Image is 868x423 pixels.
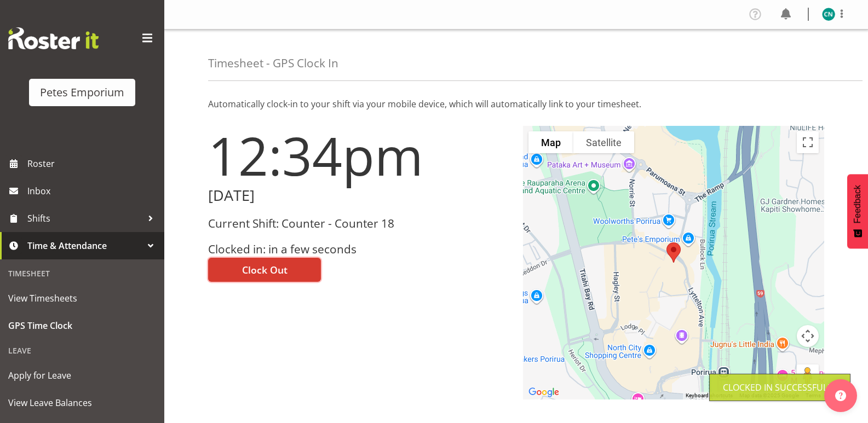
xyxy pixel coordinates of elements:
[208,97,824,111] p: Automatically clock-in to your shift via your mobile device, which will automatically link to you...
[797,131,819,153] button: Toggle fullscreen view
[686,392,733,399] button: Keyboard shortcuts
[3,285,162,312] a: View Timesheets
[835,390,846,401] img: help-xxl-2.png
[208,126,510,185] h1: 12:34pm
[8,395,156,411] span: View Leave Balances
[526,385,562,399] img: Google
[3,312,162,339] a: GPS Time Clock
[3,389,162,416] a: View Leave Balances
[208,243,510,256] h3: Clocked in: in a few seconds
[797,325,819,347] button: Map camera controls
[40,84,124,101] div: Petes Emporium
[526,385,562,399] a: Open this area in Google Maps (opens a new window)
[3,262,162,285] div: Timesheet
[27,183,159,199] span: Inbox
[27,155,159,172] span: Roster
[27,237,142,254] span: Time & Attendance
[208,187,510,204] h2: [DATE]
[8,367,156,384] span: Apply for Leave
[528,131,573,153] button: Show street map
[27,210,142,227] span: Shifts
[847,174,868,248] button: Feedback - Show survey
[208,57,338,69] h4: Timesheet - GPS Clock In
[3,362,162,389] a: Apply for Leave
[8,290,156,306] span: View Timesheets
[573,131,634,153] button: Show satellite imagery
[242,263,288,277] span: Clock Out
[723,381,837,394] div: Clocked in Successfully
[853,185,863,223] span: Feedback
[8,317,156,334] span: GPS Time Clock
[208,217,510,230] h3: Current Shift: Counter - Counter 18
[797,364,819,386] button: Drag Pegman onto the map to open Street View
[8,27,99,49] img: Rosterit website logo
[822,8,835,21] img: christine-neville11214.jpg
[3,339,162,362] div: Leave
[208,258,321,282] button: Clock Out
